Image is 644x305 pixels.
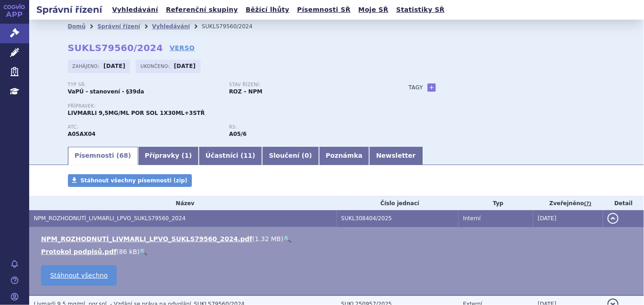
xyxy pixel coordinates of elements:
a: Správní řízení [98,23,140,30]
th: Detail [603,196,644,210]
a: Vyhledávání [152,23,190,30]
a: 🔍 [283,235,291,243]
th: Název [29,196,337,210]
a: + [428,83,436,92]
td: SUKL308404/2025 [337,210,459,227]
h3: Tagy [409,82,423,93]
a: Stáhnout všechny písemnosti (zip) [68,174,192,187]
th: Typ [459,196,533,210]
p: Přípravek: [68,103,391,109]
a: VERSO [170,43,195,52]
a: Domů [68,23,86,30]
span: Ukončeno: [140,62,171,70]
li: ( ) [41,247,635,256]
span: 0 [304,152,309,159]
a: Protokol podpisů.pdf [41,248,117,255]
a: Písemnosti (68) [68,147,138,165]
a: Moje SŘ [355,4,391,16]
span: 68 [119,152,128,159]
a: Stáhnout všechno [41,265,117,286]
a: Přípravky (1) [138,147,199,165]
span: Stáhnout všechny písemnosti (zip) [81,177,188,184]
span: NPM_ROZHODNUTÍ_LIVMARLI_LPVO_SUKLS79560_2024 [34,215,185,222]
span: 11 [243,152,252,159]
strong: [DATE] [103,63,125,69]
abbr: (?) [584,201,592,207]
strong: SUKLS79560/2024 [68,42,163,53]
strong: [DATE] [174,63,196,69]
li: ( ) [41,234,635,243]
a: Sloučení (0) [262,147,319,165]
strong: MARALIXIBAT-CHLORID [68,131,96,137]
td: [DATE] [533,210,603,227]
p: RS: [229,124,381,130]
strong: VaPÚ - stanovení - §39da [68,88,144,95]
strong: maralixibat k léčbě cholestatického pruritu u pacientů s Alagillovým syndromem [229,131,247,137]
strong: ROZ – NPM [229,88,263,95]
span: 1 [185,152,189,159]
a: Písemnosti SŘ [294,4,353,16]
li: SUKLS79560/2024 [202,20,264,33]
p: Typ SŘ: [68,82,220,88]
a: Statistiky SŘ [393,4,447,16]
button: detail [608,213,618,224]
span: Zahájeno: [72,62,101,70]
a: NPM_ROZHODNUTÍ_LIVMARLI_LPVO_SUKLS79560_2024.pdf [41,235,252,243]
a: Newsletter [369,147,422,165]
span: LIVMARLI 9,5MG/ML POR SOL 1X30ML+3STŘ [68,110,205,116]
a: Referenční skupiny [163,4,241,16]
th: Zveřejněno [533,196,603,210]
span: 1.32 MB [255,235,281,243]
a: Účastníci (11) [199,147,262,165]
p: ATC: [68,124,220,130]
a: Vyhledávání [109,4,161,16]
span: Interní [463,215,481,222]
a: 🔍 [139,248,147,255]
a: Běžící lhůty [243,4,292,16]
span: 86 kB [119,248,137,255]
th: Číslo jednací [337,196,459,210]
h2: Správní řízení [29,3,109,16]
a: Poznámka [319,147,370,165]
p: Stav řízení: [229,82,381,88]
